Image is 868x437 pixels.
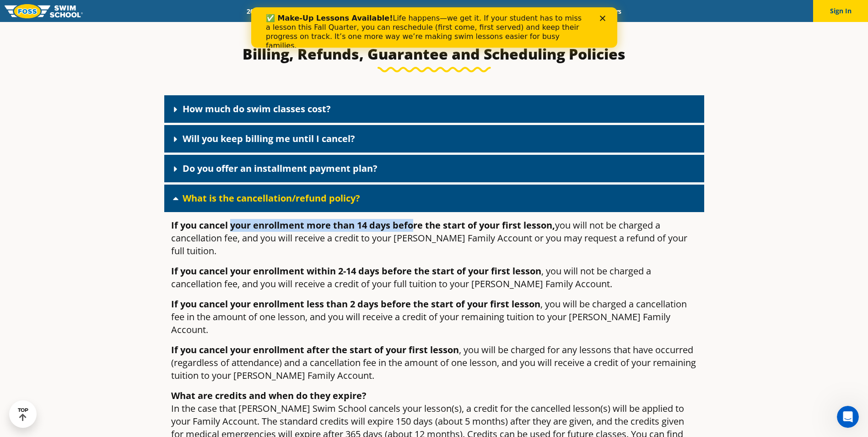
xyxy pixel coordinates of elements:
div: Close [349,8,358,14]
div: What is the cancellation/refund policy? [164,185,704,212]
p: , you will be charged a cancellation fee in the amount of one lesson, and you will receive a cred... [171,298,697,336]
div: Life happens—we get it. If your student has to miss a lesson this Fall Quarter, you can reschedul... [15,6,337,43]
div: Do you offer an installment payment plan? [164,155,704,182]
p: you will not be charged a cancellation fee, and you will receive a credit to your [PERSON_NAME] F... [171,219,697,257]
iframe: Intercom live chat [837,406,859,428]
a: Do you offer an installment payment plan? [183,162,377,175]
div: Will you keep billing me until I cancel? [164,125,704,153]
strong: If you cancel your enrollment within 2-14 days before the start of your first lesson [171,265,541,277]
a: Blog [562,7,591,16]
a: Schools [296,7,334,16]
b: ✅ Make-Up Lessons Available! [15,6,141,15]
a: Swim Path® Program [334,7,415,16]
a: 2025 Calendar [239,7,296,16]
div: TOP [18,407,28,421]
strong: If you cancel your enrollment after the start of your first lesson [171,344,459,356]
p: , you will be charged for any lessons that have occurred (regardless of attendance) and a cancell... [171,344,697,382]
strong: If you cancel your enrollment more than 14 days before the start of your first lesson, [171,219,555,231]
a: How much do swim classes cost? [183,103,331,115]
div: How much do swim classes cost? [164,95,704,123]
a: Will you keep billing me until I cancel? [183,132,355,145]
a: Careers [591,7,629,16]
img: FOSS Swim School Logo [5,4,83,18]
a: What is the cancellation/refund policy? [183,192,360,204]
h3: Billing, Refunds, Guarantee and Scheduling Policies [218,45,650,63]
a: About FOSS [415,7,466,16]
a: Swim Like [PERSON_NAME] [466,7,563,16]
strong: What are credits and when do they expire? [171,389,367,402]
p: , you will not be charged a cancellation fee, and you will receive a credit of your full tuition ... [171,265,697,290]
iframe: Intercom live chat banner [251,7,617,48]
strong: If you cancel your enrollment less than 2 days before the start of your first lesson [171,298,540,310]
